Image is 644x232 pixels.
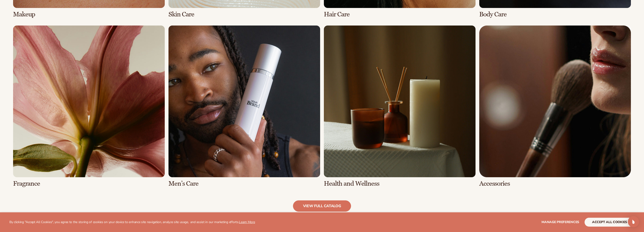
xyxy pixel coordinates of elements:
button: accept all cookies [585,218,635,227]
h3: Makeup [13,11,165,18]
h3: Skin Care [168,11,320,18]
h3: Hair Care [324,11,476,18]
div: 8 / 8 [479,26,631,187]
div: 6 / 8 [168,26,320,187]
a: view full catalog [293,200,351,212]
div: 5 / 8 [13,26,165,187]
p: By clicking "Accept All Cookies", you agree to the storing of cookies on your device to enhance s... [9,220,255,224]
h3: Body Care [479,11,631,18]
div: 7 / 8 [324,26,476,187]
span: Manage preferences [542,220,579,224]
a: Learn More [239,220,255,224]
button: Manage preferences [542,218,579,227]
div: Open Intercom Messenger [628,216,639,227]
